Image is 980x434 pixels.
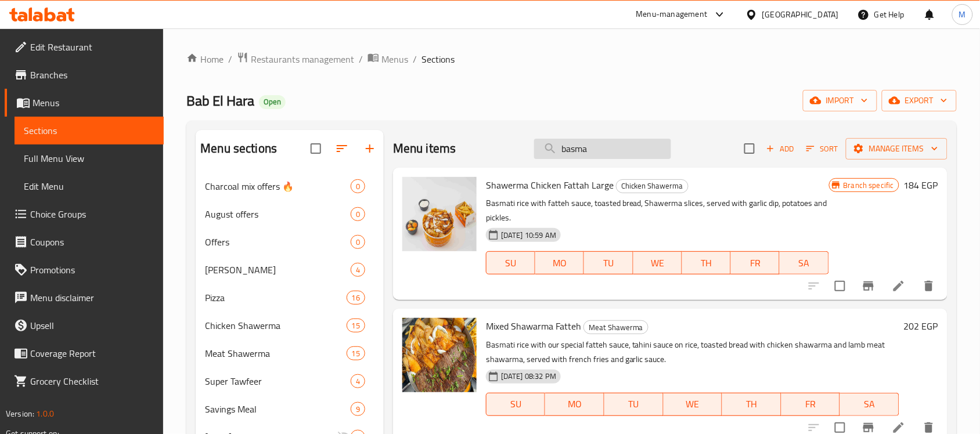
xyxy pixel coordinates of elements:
div: Maria [205,263,351,277]
span: Choice Groups [30,207,154,221]
span: August offers [205,207,351,221]
span: TU [609,396,659,413]
span: Restaurants management [251,52,354,66]
h6: 202 EGP [904,318,938,334]
span: Sections [421,52,455,66]
span: Shawerma Chicken Fattah Large [486,176,614,194]
nav: breadcrumb [186,52,957,67]
div: items [351,374,365,388]
span: 15 [347,348,365,359]
h2: Menu sections [200,140,277,157]
span: 15 [347,320,365,331]
div: Open [259,95,286,109]
button: TU [584,251,633,274]
span: M [959,8,966,21]
a: Menu disclaimer [5,284,164,312]
p: Basmati rice with our special fatteh sauce, tahini sauce on rice, toasted bread with chicken shaw... [486,338,899,367]
span: MO [540,255,579,272]
div: items [351,235,365,249]
a: Promotions [5,256,164,284]
span: Sort [806,142,838,155]
span: Manage items [855,142,938,156]
button: SA [840,393,899,416]
a: Choice Groups [5,200,164,228]
a: Edit menu item [892,279,906,293]
div: items [351,263,365,277]
a: Menus [368,52,408,67]
span: WE [668,396,718,413]
li: / [228,52,232,66]
span: Super Tawfeer [205,374,351,388]
span: Menu disclaimer [30,291,154,305]
a: Coupons [5,228,164,256]
span: 16 [347,292,365,303]
h2: Menu items [393,140,456,157]
span: SA [784,255,824,272]
button: FR [781,393,841,416]
p: Basmati rice with fatteh sauce, toasted bread, Shawerma slices, served with garlic dip, potatoes ... [486,196,829,225]
span: Branch specific [839,180,899,191]
div: [GEOGRAPHIC_DATA] [762,8,839,21]
span: Chicken Shawerma [617,179,688,193]
span: 0 [351,209,365,220]
span: Bab El Hara [186,88,254,114]
span: Add item [762,140,799,158]
a: Branches [5,61,164,89]
a: Restaurants management [237,52,354,67]
a: Edit Menu [15,172,164,200]
button: Add [762,140,799,158]
button: SA [780,251,828,274]
div: Meat Shawerma15 [196,339,384,367]
span: Edit Restaurant [30,40,154,54]
a: Edit Restaurant [5,33,164,61]
span: Meat Shawerma [584,321,648,334]
img: Mixed Shawarma Fatteh [402,318,477,392]
div: August offers0 [196,200,384,228]
span: Full Menu View [24,151,154,165]
span: export [891,93,947,108]
button: MO [535,251,584,274]
span: TH [687,255,726,272]
div: Pizza16 [196,284,384,312]
span: WE [638,255,678,272]
span: Add [765,142,796,155]
a: Full Menu View [15,144,164,172]
div: Charcoal mix offers 🔥0 [196,172,384,200]
span: Version: [6,406,34,421]
span: Branches [30,68,154,82]
button: Sort [804,140,841,158]
span: 1.0.0 [36,406,54,421]
span: import [812,93,868,108]
div: Pizza [205,291,346,305]
span: SU [491,255,531,272]
span: Chicken Shawerma [205,319,346,332]
span: FR [786,396,836,413]
span: [DATE] 08:32 PM [496,371,561,382]
span: TH [727,396,777,413]
button: Manage items [846,138,947,160]
a: Grocery Checklist [5,367,164,395]
button: MO [545,393,604,416]
span: [PERSON_NAME] [205,263,351,277]
span: Menus [381,52,408,66]
span: Menus [33,96,154,110]
a: Home [186,52,224,66]
button: FR [731,251,780,274]
span: 4 [351,265,365,276]
input: search [534,139,671,159]
span: Coverage Report [30,346,154,360]
span: Select all sections [304,136,328,161]
span: 9 [351,404,365,415]
span: Savings Meal [205,402,351,416]
span: Sections [24,124,154,138]
span: 4 [351,376,365,387]
button: TH [682,251,731,274]
span: [DATE] 10:59 AM [496,230,561,241]
div: items [347,291,365,305]
div: Super Tawfeer4 [196,367,384,395]
button: SU [486,251,535,274]
span: Upsell [30,319,154,332]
